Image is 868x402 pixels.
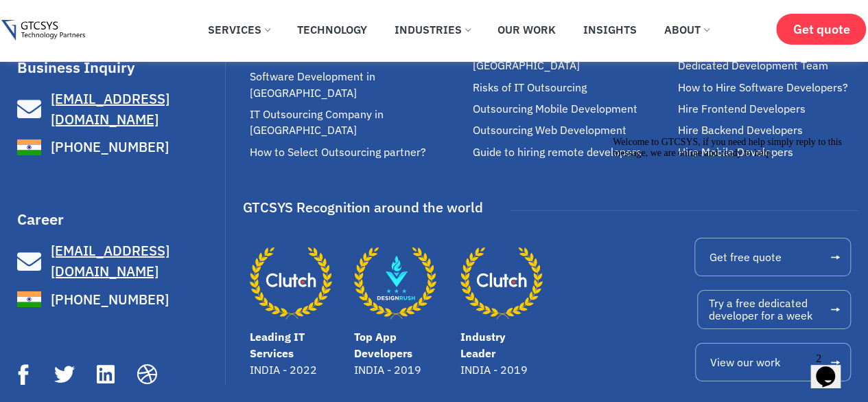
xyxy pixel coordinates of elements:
span: Outsourcing Mobile Development [473,101,637,117]
a: Leading IT Services [250,330,305,360]
a: Risks of IT Outsourcing [473,80,671,96]
a: About [654,14,719,45]
a: View our work [695,343,850,381]
span: Outsourcing Web Development [473,122,626,138]
h3: Business Inquiry [17,60,222,75]
span: How to Select Outsourcing partner? [250,144,426,160]
h3: Career [17,212,222,227]
div: Welcome to GTCSYS, if you need help simply reply to this message, we are online and ready to help. [5,5,253,27]
a: Top App Developers [354,242,436,324]
span: [PHONE_NUMBER] [47,137,169,157]
img: Gtcsys logo [1,20,84,41]
a: IT Outsourcing Company in [GEOGRAPHIC_DATA] [250,107,466,139]
a: Insights [573,14,647,45]
a: Dedicated Development Team [678,58,858,74]
a: How to Select Outsourcing partner? [250,144,466,160]
a: [PHONE_NUMBER] [17,135,222,159]
a: Leading IT Services [250,242,332,324]
a: Technology [287,14,377,45]
span: View our work [709,357,779,368]
span: [PHONE_NUMBER] [47,289,169,310]
a: Guide to hiring remote developers [473,144,671,160]
span: Dedicated Development Team [678,58,828,74]
span: [EMAIL_ADDRESS][DOMAIN_NAME] [51,89,169,129]
a: Top App Developers [354,330,412,360]
span: Guide to hiring remote developers [473,144,642,160]
a: Industries [384,14,480,45]
div: GTCSYS Recognition around the world [243,194,483,221]
a: [EMAIL_ADDRESS][DOMAIN_NAME] [17,89,222,130]
a: How to Hire Software Developers? [678,80,858,96]
a: Industry Leader [460,330,506,360]
a: [PHONE_NUMBER] [17,287,222,311]
p: INDIA - 2019 [354,361,447,378]
span: Get quote [793,22,849,36]
span: Welcome to GTCSYS, if you need help simply reply to this message, we are online and ready to help. [5,5,235,27]
a: Our Work [487,14,566,45]
a: Services [198,14,280,45]
span: [EMAIL_ADDRESS][DOMAIN_NAME] [51,241,169,280]
a: Industry Leader [460,242,543,324]
span: Risks of IT Outsourcing [473,80,587,96]
iframe: chat widget [810,347,854,388]
a: Software Development in [GEOGRAPHIC_DATA] [250,69,466,101]
span: Hire Frontend Developers [678,101,806,117]
a: Hire Frontend Developers [678,101,858,117]
a: Outsourcing Mobile Development [473,101,671,117]
a: Hire Backend Developers [678,122,858,138]
iframe: chat widget [607,131,854,340]
p: INDIA - 2022 [250,361,340,378]
a: Get quote [776,14,866,45]
a: [EMAIL_ADDRESS][DOMAIN_NAME] [17,241,222,282]
span: Hire Backend Developers [678,122,803,138]
a: Outsourcing Web Development [473,122,671,138]
span: How to Hire Software Developers? [678,80,848,96]
p: INDIA - 2019 [460,361,535,378]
